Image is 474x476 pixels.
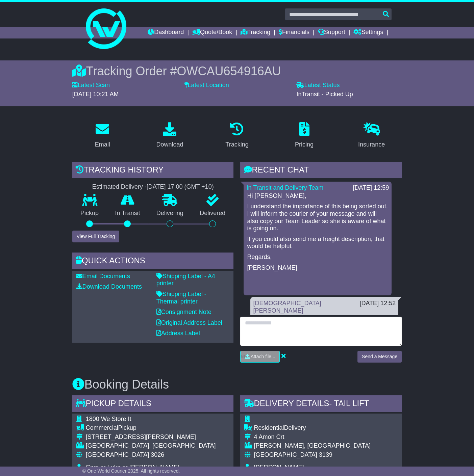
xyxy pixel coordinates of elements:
div: [DATE] 12:59 [353,184,389,192]
a: Tracking [241,27,270,38]
a: [DEMOGRAPHIC_DATA][PERSON_NAME] [253,300,321,314]
div: That is part of the order. The order would not be sent out with just that carton. The courier pic... [253,314,396,446]
label: Latest Status [296,82,340,89]
p: If you could also send me a freight description, that would be helpful. [247,236,388,250]
div: Estimated Delivery - [72,183,234,191]
p: Delivered [192,210,233,217]
label: Latest Scan [72,82,110,89]
p: Regards, [247,254,388,261]
a: Original Address Label [156,319,222,326]
button: Send a Message [357,351,402,363]
a: Support [318,27,345,38]
span: 1800 We Store It [86,416,131,422]
a: Consignment Note [156,309,211,315]
div: Tracking [225,140,248,149]
div: Delivery [254,424,394,432]
a: Download Documents [76,283,142,290]
h3: Booking Details [72,378,402,391]
div: RECENT CHAT [240,162,402,180]
button: View Full Tracking [72,231,119,242]
a: Quote/Book [192,27,232,38]
div: Pricing [295,140,314,149]
div: [DATE] 17:00 (GMT +10) [147,183,214,191]
div: 4 Amon Crt [254,433,394,441]
span: [GEOGRAPHIC_DATA] [86,451,149,458]
span: © One World Courier 2025. All rights reserved. [82,468,180,474]
div: [STREET_ADDRESS][PERSON_NAME] [86,433,216,441]
a: Tracking [221,120,253,152]
a: Download [152,120,188,152]
p: Pickup [72,210,107,217]
div: Insurance [358,140,385,149]
a: In Transit and Delivery Team [246,184,323,191]
p: In Transit [107,210,148,217]
span: InTransit - Picked Up [296,91,353,98]
p: Hi [PERSON_NAME], [247,192,388,200]
div: Delivery Details [240,395,402,414]
div: Quick Actions [72,253,234,271]
span: 3139 [319,451,332,458]
a: Shipping Label - Thermal printer [156,291,206,305]
p: I understand the importance of this being sorted out. I will inform the courier of your message a... [247,203,388,232]
div: [PERSON_NAME], [GEOGRAPHIC_DATA] [254,442,394,450]
a: Email Documents [76,273,130,280]
a: Settings [353,27,383,38]
div: [GEOGRAPHIC_DATA], [GEOGRAPHIC_DATA] [86,442,216,450]
div: [DATE] 12:52 [359,300,396,307]
span: [PERSON_NAME] [254,464,304,471]
a: Email [91,120,115,152]
p: Delivering [148,210,192,217]
span: Cam or Luke or [PERSON_NAME] [86,464,179,471]
div: Tracking history [72,162,234,180]
p: [PERSON_NAME] [247,264,388,272]
a: Insurance [354,120,389,152]
span: 3026 [151,451,164,458]
div: Tracking Order # [72,64,402,78]
span: Residential [254,424,284,431]
span: OWCAU654916AU [177,64,281,78]
div: Pickup Details [72,395,234,414]
span: Commercial [86,424,118,431]
span: [DATE] 10:21 AM [72,91,119,98]
a: Dashboard [148,27,184,38]
div: Pickup [86,424,216,432]
div: Download [156,140,183,149]
label: Latest Location [184,82,229,89]
a: Shipping Label - A4 printer [156,273,215,287]
span: [GEOGRAPHIC_DATA] [254,451,317,458]
a: Address Label [156,330,200,337]
a: Financials [279,27,309,38]
a: Pricing [291,120,318,152]
span: - Tail Lift [329,399,369,408]
div: Email [95,140,110,149]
